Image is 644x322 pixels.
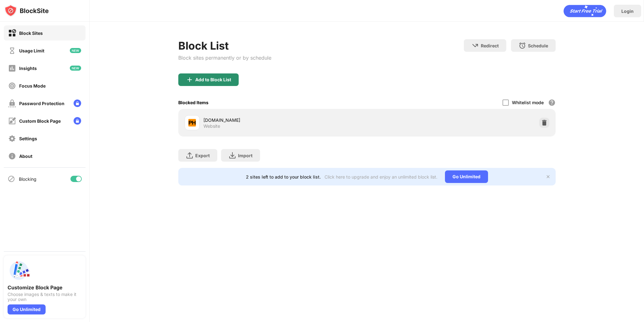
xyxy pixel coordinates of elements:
img: focus-off.svg [8,82,16,90]
div: Insights [19,66,37,71]
div: Schedule [528,43,548,48]
div: Login [621,8,634,14]
div: Redirect [481,43,499,48]
img: new-icon.svg [70,48,81,53]
img: blocking-icon.svg [8,175,15,183]
img: customize-block-page-off.svg [8,117,16,125]
div: Go Unlimited [8,304,46,314]
img: time-usage-off.svg [8,47,16,55]
div: About [19,153,32,159]
div: Export [195,153,210,158]
div: [DOMAIN_NAME] [203,117,367,123]
div: 2 sites left to add to your block list. [246,174,321,180]
img: insights-off.svg [8,64,16,72]
img: x-button.svg [546,174,551,179]
div: Add to Block List [195,77,231,82]
div: Focus Mode [19,83,46,89]
img: favicons [188,119,196,126]
div: Blocked Items [178,100,208,105]
img: block-on.svg [8,29,16,37]
img: logo-blocksite.svg [4,4,49,17]
div: Settings [19,136,37,141]
div: Website [203,123,220,129]
div: Block sites permanently or by schedule [178,55,271,61]
img: lock-menu.svg [74,117,81,125]
div: Go Unlimited [445,170,488,183]
div: Whitelist mode [512,100,544,105]
img: settings-off.svg [8,135,16,142]
img: lock-menu.svg [74,99,81,107]
div: Import [238,153,253,158]
div: Block Sites [19,30,43,36]
div: Blocking [19,176,36,182]
div: Usage Limit [19,48,44,53]
div: Block List [178,39,271,52]
div: Custom Block Page [19,118,61,124]
img: push-custom-page.svg [8,259,30,282]
div: Choose images & texts to make it your own [8,292,82,302]
img: about-off.svg [8,152,16,160]
div: Click here to upgrade and enjoy an unlimited block list. [325,174,437,180]
div: Customize Block Page [8,284,82,291]
div: Password Protection [19,101,64,106]
div: animation [563,5,606,17]
img: password-protection-off.svg [8,99,16,107]
img: new-icon.svg [70,66,81,71]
